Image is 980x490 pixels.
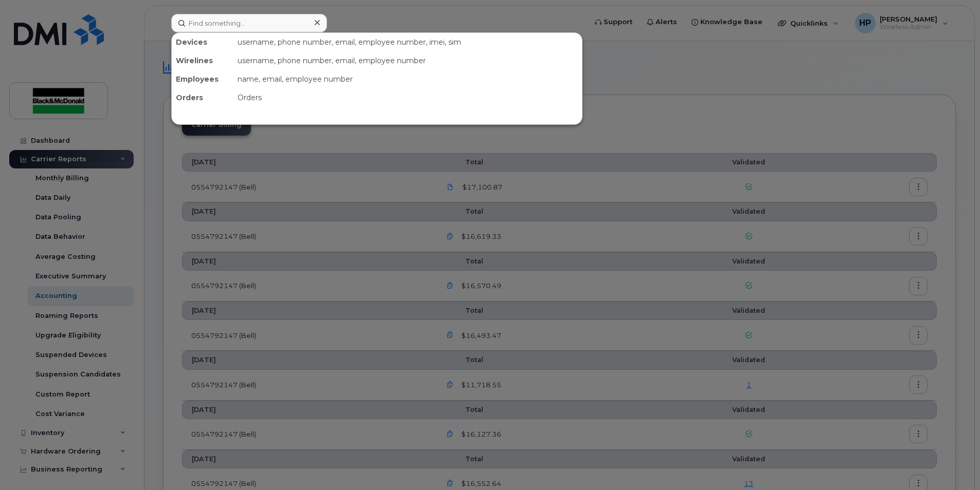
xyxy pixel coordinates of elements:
div: name, email, employee number [233,70,582,88]
div: Devices [172,33,233,51]
div: username, phone number, email, employee number [233,51,582,70]
div: username, phone number, email, employee number, imei, sim [233,33,582,51]
div: Orders [172,88,233,107]
div: Wirelines [172,51,233,70]
div: Orders [233,88,582,107]
div: Employees [172,70,233,88]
